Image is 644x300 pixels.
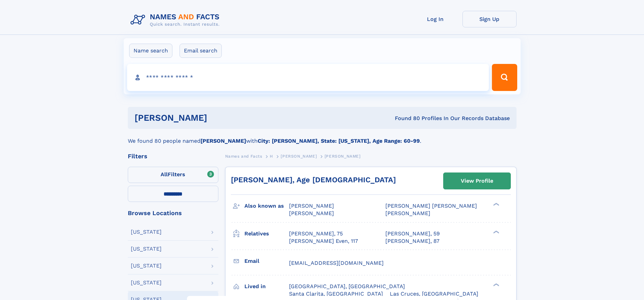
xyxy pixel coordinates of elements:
[128,167,218,183] label: Filters
[128,11,225,29] img: Logo Names and Facts
[289,210,334,216] span: [PERSON_NAME]
[131,246,162,252] div: [US_STATE]
[161,171,168,178] span: All
[492,64,517,91] button: Search Button
[244,255,289,267] h3: Email
[128,210,218,216] div: Browse Locations
[270,152,273,160] a: H
[289,283,405,290] span: [GEOGRAPHIC_DATA], [GEOGRAPHIC_DATA]
[289,230,343,237] a: [PERSON_NAME], 75
[385,203,477,209] span: [PERSON_NAME] [PERSON_NAME]
[289,237,358,245] a: [PERSON_NAME] Even, 117
[244,228,289,239] h3: Relatives
[444,173,510,189] a: View Profile
[244,200,289,212] h3: Also known as
[461,173,493,189] div: View Profile
[492,202,500,207] div: ❯
[385,210,430,216] span: [PERSON_NAME]
[131,229,162,235] div: [US_STATE]
[289,260,384,266] span: [EMAIL_ADDRESS][DOMAIN_NAME]
[492,282,500,287] div: ❯
[200,138,246,144] b: [PERSON_NAME]
[180,44,222,58] label: Email search
[385,237,439,245] a: [PERSON_NAME], 87
[131,280,162,285] div: [US_STATE]
[301,115,510,122] div: Found 80 Profiles In Our Records Database
[281,154,317,159] span: [PERSON_NAME]
[131,263,162,269] div: [US_STATE]
[128,153,218,159] div: Filters
[128,129,517,145] div: We found 80 people named with .
[385,230,440,237] a: [PERSON_NAME], 59
[289,291,383,297] span: Santa Clarita, [GEOGRAPHIC_DATA]
[258,138,420,144] b: City: [PERSON_NAME], State: [US_STATE], Age Range: 60-99
[270,154,273,159] span: H
[492,230,500,234] div: ❯
[281,152,317,160] a: [PERSON_NAME]
[408,11,462,27] a: Log In
[231,176,396,184] a: [PERSON_NAME], Age [DEMOGRAPHIC_DATA]
[462,11,517,27] a: Sign Up
[244,281,289,292] h3: Lived in
[135,114,301,122] h1: [PERSON_NAME]
[129,44,172,58] label: Name search
[127,64,489,91] input: search input
[325,154,361,159] span: [PERSON_NAME]
[225,152,262,160] a: Names and Facts
[289,203,334,209] span: [PERSON_NAME]
[390,291,478,297] span: Las Cruces, [GEOGRAPHIC_DATA]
